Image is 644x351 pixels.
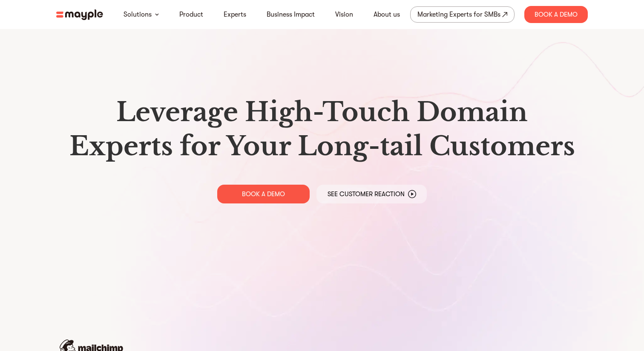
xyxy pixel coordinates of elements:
div: Marketing Experts for SMBs [417,9,500,20]
h1: Leverage High-Touch Domain Experts for Your Long-tail Customers [63,95,581,163]
a: Marketing Experts for SMBs [410,6,515,23]
a: Experts [224,9,246,20]
a: Vision [335,9,353,20]
a: Solutions [124,9,152,20]
a: About us [374,9,400,20]
a: Business Impact [267,9,315,20]
a: BOOK A DEMO [217,185,310,203]
p: BOOK A DEMO [242,190,285,198]
p: See Customer Reaction [328,190,405,198]
img: mayple-logo [56,9,103,20]
img: arrow-down [155,13,159,16]
a: Product [179,9,203,20]
div: Book A Demo [524,6,588,23]
a: See Customer Reaction [316,185,427,203]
